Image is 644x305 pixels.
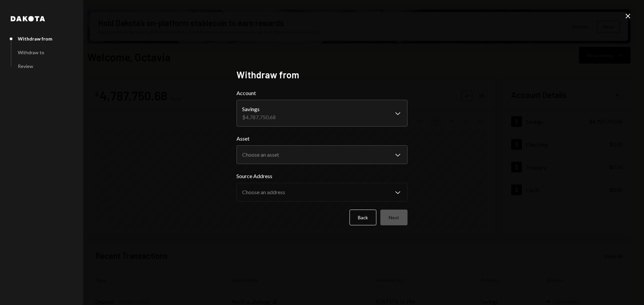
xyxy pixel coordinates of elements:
div: Withdraw from [18,36,52,42]
div: Withdraw to [18,50,44,55]
label: Account [236,89,408,97]
label: Source Address [236,172,408,180]
button: Asset [236,145,408,164]
button: Back [350,210,376,225]
button: Source Address [236,183,408,202]
label: Asset [236,135,408,143]
h2: Withdraw from [236,68,408,81]
div: Review [18,63,33,69]
button: Account [236,100,408,127]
